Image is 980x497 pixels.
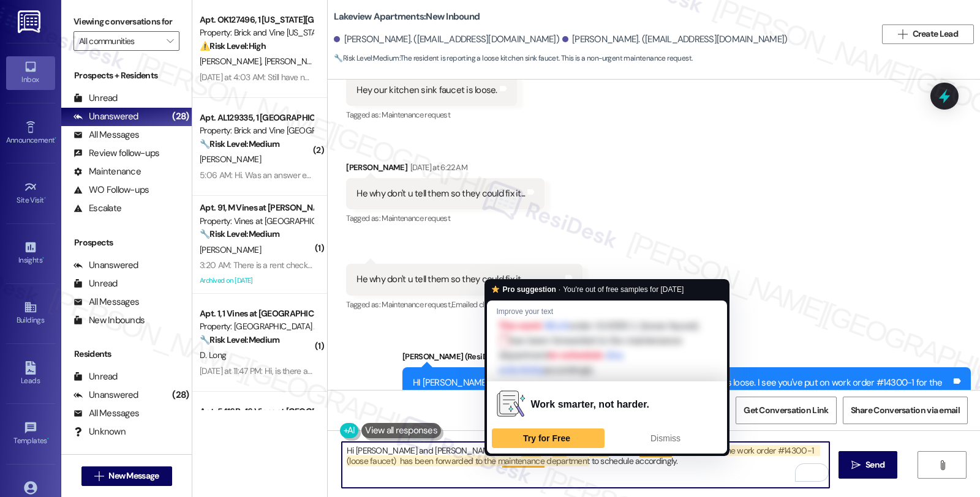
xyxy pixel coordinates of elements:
[200,56,265,67] span: [PERSON_NAME]
[451,299,497,310] span: Emailed client ,
[334,10,480,23] b: Lakeview Apartments: New Inbound
[744,404,828,417] span: Get Conversation Link
[73,165,141,178] div: Maintenance
[61,69,192,82] div: Prospects + Residents
[865,458,884,471] span: Send
[73,425,126,438] div: Unknown
[73,389,138,402] div: Unanswered
[382,110,450,120] span: Maintenance request
[200,26,313,39] div: Property: Brick and Vine [US_STATE][GEOGRAPHIC_DATA]
[200,365,726,376] div: [DATE] at 11:47 PM: Hi, is there anyway I can get an emailed copy of my lease? The one with my si...
[200,138,279,149] strong: 🔧 Risk Level: Medium
[42,254,44,263] span: •
[73,12,179,31] label: Viewing conversations for
[73,184,149,196] div: WO Follow-ups
[81,466,172,486] button: New Message
[200,405,313,418] div: Apt. 5416B, .16 Vines at [GEOGRAPHIC_DATA]
[407,161,467,174] div: [DATE] at 6:22 AM
[200,111,313,124] div: Apt. AL129335, 1 [GEOGRAPHIC_DATA]
[913,28,958,40] span: Create Lead
[200,215,313,228] div: Property: Vines at [GEOGRAPHIC_DATA]
[73,259,138,272] div: Unanswered
[413,376,951,403] div: HI [PERSON_NAME] and [PERSON_NAME], I understand your kitchen sink faucet is loose. I see you've ...
[356,187,525,200] div: He why don't u tell them so they could fix it...
[200,40,266,51] strong: ⚠️ Risk Level: High
[346,161,545,178] div: [PERSON_NAME]
[61,236,192,249] div: Prospects
[200,201,313,214] div: Apt. 91, M Vines at [PERSON_NAME]
[898,29,907,39] i: 
[73,129,139,141] div: All Messages
[938,460,947,470] i: 
[265,56,326,67] span: [PERSON_NAME]
[851,404,960,417] span: Share Conversation via email
[73,407,139,420] div: All Messages
[200,244,261,255] span: [PERSON_NAME]
[200,334,279,345] strong: 🔧 Risk Level: Medium
[346,209,545,227] div: Tagged as:
[73,202,121,215] div: Escalate
[73,110,138,123] div: Unanswered
[346,296,582,313] div: Tagged as:
[200,349,226,361] span: D. Long
[346,106,516,124] div: Tagged as:
[200,228,279,239] strong: 🔧 Risk Level: Medium
[73,314,145,327] div: New Inbounds
[18,10,43,33] img: ResiDesk Logo
[6,357,55,390] a: Leads
[200,320,313,333] div: Property: [GEOGRAPHIC_DATA] Apts
[6,56,55,89] a: Inbox
[200,13,313,26] div: Apt. OK127496, 1 [US_STATE][GEOGRAPHIC_DATA]
[382,299,451,310] span: Maintenance request ,
[356,84,497,97] div: Hey our kitchen sink faucet is loose.
[73,147,159,160] div: Review follow-ups
[200,260,456,271] div: 3:20 AM: There is a rent check that heading your way should arrive soon
[736,397,836,424] button: Get Conversation Link
[342,442,829,488] textarea: To enrich screen reader interactions, please activate Accessibility in Grammarly extension settings
[73,296,139,308] div: All Messages
[356,273,525,286] div: He why don't u tell them so they could fix it...
[73,277,118,290] div: Unread
[6,237,55,270] a: Insights •
[79,31,160,51] input: All communities
[167,36,173,46] i: 
[200,307,313,320] div: Apt. 1, 1 Vines at [GEOGRAPHIC_DATA]
[843,397,968,424] button: Share Conversation via email
[200,72,413,83] div: [DATE] at 4:03 AM: Still have not received an email response.
[200,170,354,181] div: 5:06 AM: Hi. Was an answer ever received?
[73,370,118,383] div: Unread
[334,33,559,46] div: [PERSON_NAME]. ([EMAIL_ADDRESS][DOMAIN_NAME])
[198,273,314,288] div: Archived on [DATE]
[55,134,56,143] span: •
[851,460,861,470] i: 
[402,350,971,367] div: [PERSON_NAME] (ResiDesk)
[108,469,159,482] span: New Message
[334,53,399,63] strong: 🔧 Risk Level: Medium
[169,386,192,405] div: (28)
[6,177,55,210] a: Site Visit •
[334,52,692,65] span: : The resident is reporting a loose kitchen sink faucet. This is a non-urgent maintenance request.
[882,24,974,44] button: Create Lead
[200,154,261,165] span: [PERSON_NAME]
[94,471,104,481] i: 
[61,348,192,361] div: Residents
[200,124,313,137] div: Property: Brick and Vine [GEOGRAPHIC_DATA]
[839,451,898,479] button: Send
[47,435,49,443] span: •
[6,297,55,330] a: Buildings
[562,33,788,46] div: [PERSON_NAME]. ([EMAIL_ADDRESS][DOMAIN_NAME])
[169,107,192,126] div: (28)
[44,194,46,203] span: •
[382,213,450,223] span: Maintenance request
[6,417,55,450] a: Templates •
[73,92,118,105] div: Unread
